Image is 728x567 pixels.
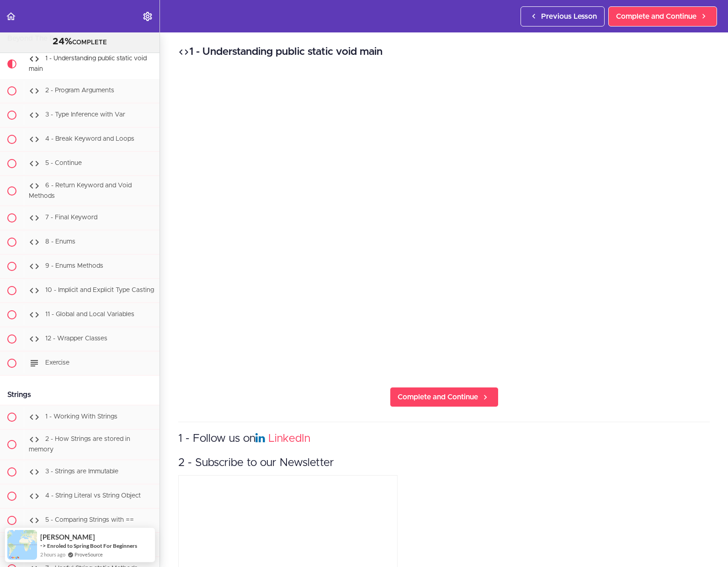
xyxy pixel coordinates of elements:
span: 1 - Understanding public static void main [29,55,147,72]
span: 24% [53,37,72,46]
span: 1 - Working With Strings [45,414,117,420]
div: COMPLETE [11,36,148,48]
span: Exercise [45,360,69,366]
a: ProveSource [74,551,103,558]
span: 3 - Strings are Immutable [45,468,118,475]
span: 4 - Break Keyword and Loops [45,136,134,142]
span: 8 - Enums [45,239,75,245]
svg: Settings Menu [142,11,153,22]
span: 6 - Return Keyword and Void Methods [29,182,132,199]
h3: 1 - Follow us on [178,431,710,446]
a: Previous Lesson [521,6,605,26]
span: 10 - Implicit and Explicit Type Casting [45,287,154,294]
span: 5 - Continue [45,160,82,166]
span: 2 - How Strings are stored in memory [29,436,130,453]
span: 9 - Enums Methods [45,263,103,270]
span: Complete and Continue [398,392,478,403]
span: 5 - Comparing Strings with == [45,517,134,523]
span: 7 - Final Keyword [45,215,97,221]
h3: 2 - Subscribe to our Newsletter [178,456,710,471]
span: 4 - String Literal vs String Object [45,493,141,499]
a: Complete and Continue [608,6,717,26]
span: 12 - Wrapper Classes [45,336,107,342]
span: 11 - Global and Local Variables [45,312,134,318]
a: LinkedIn [268,433,310,444]
span: 2 hours ago [40,551,65,558]
h2: 1 - Understanding public static void main [178,44,710,60]
span: [PERSON_NAME] [40,533,95,541]
span: 3 - Type Inference with Var [45,111,125,118]
svg: Back to course curriculum [5,11,16,22]
span: -> [40,542,46,549]
a: Complete and Continue [390,387,499,407]
img: provesource social proof notification image [7,530,37,560]
a: Enroled to Spring Boot For Beginners [47,542,137,550]
span: 2 - Program Arguments [45,87,114,94]
span: Previous Lesson [541,11,597,22]
span: Complete and Continue [616,11,696,22]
